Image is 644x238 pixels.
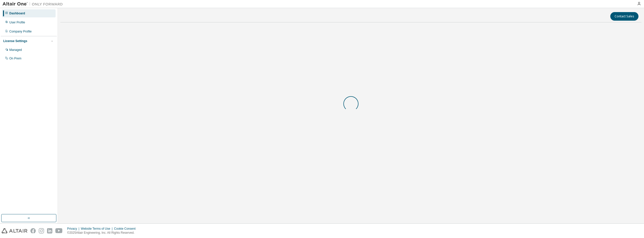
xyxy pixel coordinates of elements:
[9,48,22,52] div: Managed
[55,228,63,233] img: youtube.svg
[30,228,36,233] img: facebook.svg
[3,2,65,7] img: Altair One
[67,231,139,235] p: © 2025 Altair Engineering, Inc. All Rights Reserved.
[67,227,81,231] div: Privacy
[114,227,138,231] div: Cookie Consent
[9,11,25,15] div: Dashboard
[39,228,44,233] img: instagram.svg
[9,56,21,60] div: On Prem
[9,20,25,24] div: User Profile
[610,12,638,21] button: Contact Sales
[81,227,114,231] div: Website Terms of Use
[47,228,52,233] img: linkedin.svg
[3,39,27,43] div: License Settings
[2,228,27,233] img: altair_logo.svg
[9,29,32,33] div: Company Profile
